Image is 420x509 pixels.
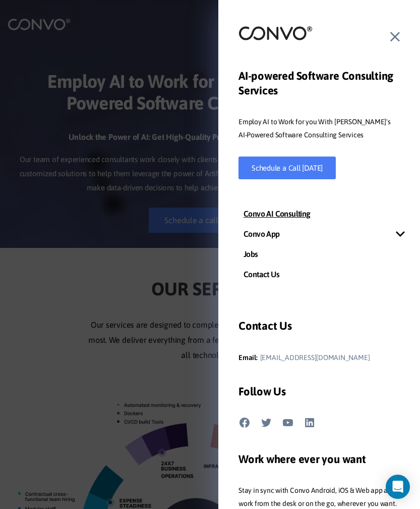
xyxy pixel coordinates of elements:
h3: AI-powered Software Consulting Services [238,69,400,105]
nav: Mobile [218,203,420,304]
h2: Work where ever you want [238,452,400,474]
a: Convo AI Consulting [218,203,420,224]
h3: Contact Us [238,319,400,341]
p: Employ AI to Work for you With [PERSON_NAME]'s AI-Powered Software Consulting Services [238,115,400,141]
a: Schedule a Call [DATE] [238,157,336,179]
div: Open Intercom Messenger [386,475,410,499]
a: Jobs [218,244,420,264]
a: Email:[EMAIL_ADDRESS][DOMAIN_NAME] [238,351,370,364]
span: Email: [238,351,258,364]
img: logo_not_found [238,25,313,41]
a: Contact Us [218,264,420,284]
a: Convo App [218,224,420,244]
h3: Follow Us [238,384,400,406]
